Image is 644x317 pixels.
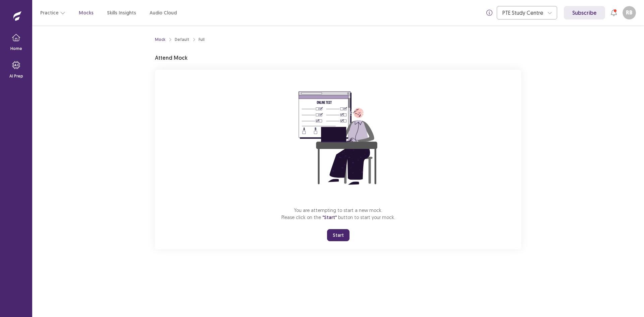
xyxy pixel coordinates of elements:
[155,37,165,43] a: Mock
[327,229,350,241] button: Start
[79,9,94,16] a: Mocks
[9,73,23,79] p: AI Prep
[150,9,177,16] a: Audio Cloud
[40,7,65,19] button: Practice
[199,37,205,43] div: Full
[281,207,395,221] p: You are attempting to start a new mock. Please click on the button to start your mock.
[322,214,337,220] span: "Start"
[278,78,398,199] img: attend-mock
[502,6,544,19] div: PTE Study Centre
[175,37,189,43] div: Default
[10,46,22,52] p: Home
[155,37,205,43] nav: breadcrumb
[483,7,495,19] button: info
[107,9,136,16] a: Skills Insights
[623,6,636,19] button: RB
[155,54,187,62] p: Attend Mock
[564,6,605,19] a: Subscribe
